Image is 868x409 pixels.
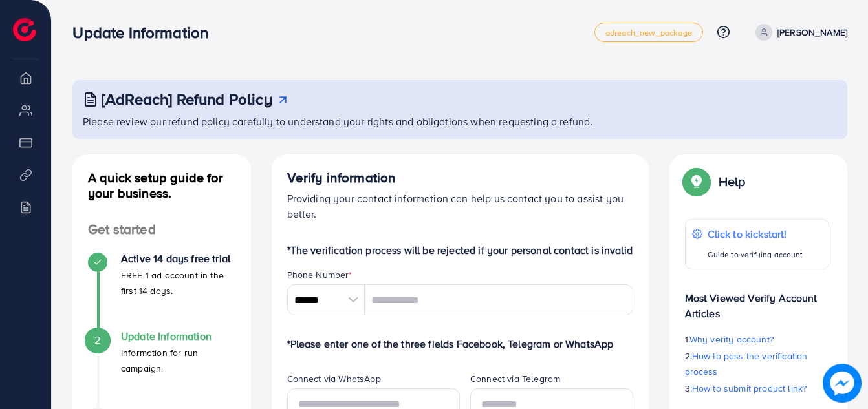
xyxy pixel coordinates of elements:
label: Connect via WhatsApp [287,372,381,385]
p: Most Viewed Verify Account Articles [685,280,830,321]
p: FREE 1 ad account in the first 14 days. [121,267,235,299]
p: Click to kickstart! [708,226,803,242]
li: Active 14 days free trial [72,253,251,330]
p: Information for run campaign. [121,345,235,376]
span: adreach_new_package [605,28,692,37]
label: Connect via Telegram [470,372,560,385]
h4: Get started [72,222,251,238]
p: Providing your contact information can help us contact you to assist you better. [287,191,633,222]
a: [PERSON_NAME] [750,24,847,41]
span: Why verify account? [689,333,774,346]
p: 3. [685,381,830,396]
p: Guide to verifying account [708,247,803,262]
li: Update Information [72,330,251,408]
p: 2. [685,348,830,379]
img: logo [13,18,36,41]
p: *The verification process will be rejected if your personal contact is invalid [287,242,633,258]
label: Phone Number [287,268,353,281]
p: [PERSON_NAME] [777,25,847,40]
img: Popup guide [685,170,708,193]
h4: Active 14 days free trial [121,253,235,265]
p: 1. [685,331,830,347]
h4: A quick setup guide for your business. [72,170,251,201]
p: Please review our refund policy carefully to understand your rights and obligations when requesti... [83,114,840,129]
a: adreach_new_package [594,23,703,42]
h3: [AdReach] Refund Policy [102,90,272,109]
img: image [825,366,859,400]
p: *Please enter one of the three fields Facebook, Telegram or WhatsApp [287,336,633,351]
span: 2 [94,333,100,348]
span: How to submit product link? [692,382,807,395]
h4: Update Information [121,330,235,342]
h4: Verify information [287,170,633,186]
p: Help [719,174,746,189]
h3: Update Information [72,23,219,42]
span: How to pass the verification process [685,350,808,378]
